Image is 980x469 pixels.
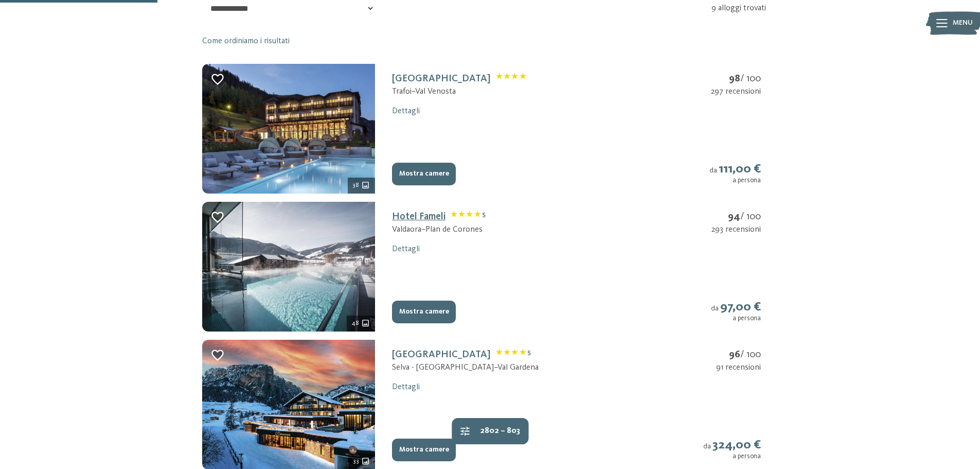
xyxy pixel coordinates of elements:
svg: 38 ulteriori immagini [361,181,370,189]
svg: 33 ulteriori immagini [361,457,370,465]
span: 48 [351,319,359,328]
a: Dettagli [392,107,420,115]
span: 33 [353,457,359,466]
div: 9 alloggi trovati [711,3,777,14]
div: Valdaora – Plan de Corones [392,224,485,235]
button: 2802 – 803 [452,418,528,444]
div: 293 recensioni [711,224,761,235]
div: da [709,162,761,185]
a: [GEOGRAPHIC_DATA]Classificazione: 4 stelle [392,74,526,84]
img: mss_renderimg.php [202,64,375,194]
div: da [711,300,761,323]
span: Classificazione: 4 stelle S [451,211,486,223]
span: Classificazione: 4 stelle [496,73,526,85]
div: / 100 [711,72,761,86]
div: 38 ulteriori immagini [348,178,375,194]
span: S [482,212,486,219]
div: a persona [703,453,761,461]
a: [GEOGRAPHIC_DATA]Classificazione: 4 stelle S [392,350,530,360]
button: Mostra camere [392,163,456,185]
strong: 98 [729,74,740,84]
span: S [527,350,531,357]
a: Come ordiniamo i risultati [202,36,290,47]
div: / 100 [716,348,761,362]
div: da [703,438,761,461]
img: Hotel Fameli Winter [202,202,375,332]
div: Aggiungi ai preferiti [210,210,225,225]
strong: 96 [729,350,740,360]
button: Mostra camere [392,301,456,323]
strong: 97,00 € [720,301,761,314]
div: Trafoi – Val Venosta [392,86,526,97]
div: Aggiungi ai preferiti [210,348,225,363]
strong: 94 [728,212,740,222]
div: 91 recensioni [716,362,761,373]
div: Selva - [GEOGRAPHIC_DATA] – Val Gardena [392,362,539,373]
span: 38 [352,181,359,190]
div: Aggiungi ai preferiti [210,72,225,87]
button: Mostra camere [392,439,456,461]
div: a persona [709,177,761,185]
strong: 111,00 € [719,163,761,176]
svg: 48 ulteriori immagini [361,319,370,327]
a: Dettagli [392,245,420,253]
span: Classificazione: 4 stelle S [496,349,531,361]
div: 297 recensioni [711,86,761,97]
a: Dettagli [392,383,420,391]
div: / 100 [711,210,761,224]
div: 48 ulteriori immagini [347,316,375,332]
strong: 324,00 € [712,439,761,451]
div: a persona [711,315,761,323]
a: Hotel FameliClassificazione: 4 stelle S [392,212,485,222]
